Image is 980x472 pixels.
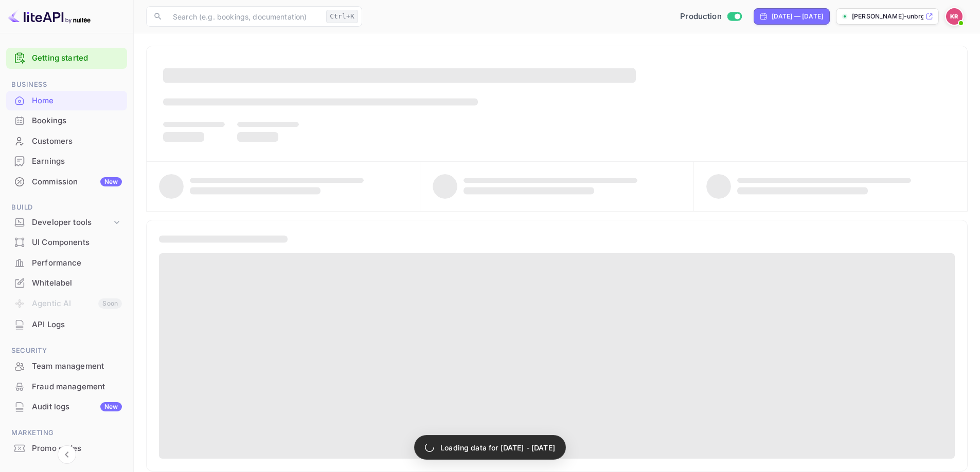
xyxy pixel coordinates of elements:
[32,401,122,413] div: Audit logs
[6,427,127,439] span: Marketing
[6,315,127,334] a: API Logs
[326,10,358,23] div: Ctrl+K
[440,442,555,453] p: Loading data for [DATE] - [DATE]
[6,345,127,356] span: Security
[6,91,127,110] a: Home
[32,381,122,393] div: Fraud management
[6,48,127,69] div: Getting started
[6,439,127,459] div: Promo codes
[6,397,127,417] div: Audit logsNew
[100,177,122,186] div: New
[32,136,122,147] div: Customers
[6,131,127,152] div: Customers
[32,176,122,188] div: Commission
[32,115,122,127] div: Bookings
[32,95,122,107] div: Home
[6,377,127,397] div: Fraud management
[6,397,127,416] a: Audit logsNew
[680,11,722,23] span: Production
[32,257,122,269] div: Performance
[6,111,127,131] div: Bookings
[58,445,76,464] button: Collapse navigation
[6,233,127,253] div: UI Components
[32,319,122,331] div: API Logs
[8,8,91,25] img: LiteAPI logo
[676,11,745,23] div: Switch to Sandbox mode
[167,6,322,27] input: Search (e.g. bookings, documentation)
[6,79,127,90] span: Business
[772,12,823,21] div: [DATE] — [DATE]
[32,361,122,372] div: Team management
[6,273,127,293] div: Whitelabel
[6,131,127,150] a: Customers
[6,377,127,396] a: Fraud management
[32,277,122,289] div: Whitelabel
[100,402,122,411] div: New
[32,156,122,167] div: Earnings
[6,91,127,111] div: Home
[6,253,127,273] div: Performance
[6,214,127,232] div: Developer tools
[6,111,127,130] a: Bookings
[6,253,127,272] a: Performance
[852,12,923,21] p: [PERSON_NAME]-unbrg.[PERSON_NAME]...
[32,443,122,455] div: Promo codes
[6,202,127,213] span: Build
[6,273,127,292] a: Whitelabel
[6,439,127,458] a: Promo codes
[6,172,127,191] a: CommissionNew
[946,8,963,25] img: Kobus Roux
[32,237,122,249] div: UI Components
[32,217,112,229] div: Developer tools
[6,152,127,172] div: Earnings
[6,233,127,252] a: UI Components
[6,152,127,171] a: Earnings
[6,172,127,192] div: CommissionNew
[6,356,127,375] a: Team management
[6,315,127,335] div: API Logs
[32,52,122,64] a: Getting started
[6,356,127,376] div: Team management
